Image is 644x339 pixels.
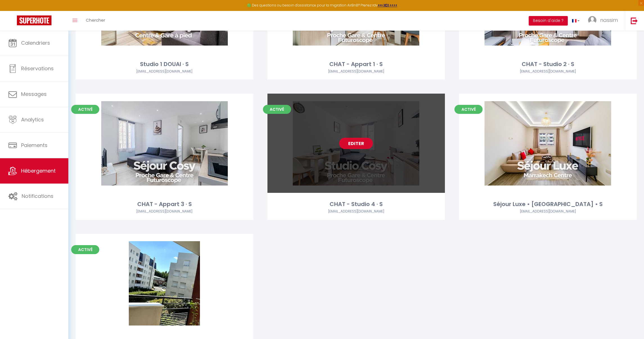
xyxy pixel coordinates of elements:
[459,200,637,209] div: Séjour Luxe • [GEOGRAPHIC_DATA] • S
[71,105,99,114] span: Activé
[267,209,445,214] div: Airbnb
[529,16,568,26] button: Besoin d'aide ?
[71,245,99,254] span: Activé
[76,209,253,214] div: Airbnb
[584,11,625,31] a: ... nassim
[459,209,637,214] div: Airbnb
[588,16,596,24] img: ...
[267,69,445,74] div: Airbnb
[76,200,253,209] div: CHAT - Appart 3 · S
[82,11,109,31] a: Chercher
[267,60,445,69] div: CHAT - Appart 1 · S
[631,17,638,24] img: logout
[339,138,373,149] a: Editer
[86,17,105,23] span: Chercher
[21,116,44,123] span: Analytics
[459,69,637,74] div: Airbnb
[76,69,253,74] div: Airbnb
[21,39,50,46] span: Calendriers
[21,142,48,149] span: Paiements
[22,193,53,200] span: Notifications
[600,17,618,24] span: nassim
[21,91,47,98] span: Messages
[17,15,51,25] img: Super Booking
[454,105,483,114] span: Activé
[378,3,397,8] a: >>> ICI <<<<
[21,167,56,174] span: Hébergement
[459,60,637,69] div: CHAT - Studio 2 · S
[267,200,445,209] div: CHAT - Studio 4 · S
[21,65,54,72] span: Réservations
[76,60,253,69] div: Studio 1 DOUAI · S
[263,105,291,114] span: Activé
